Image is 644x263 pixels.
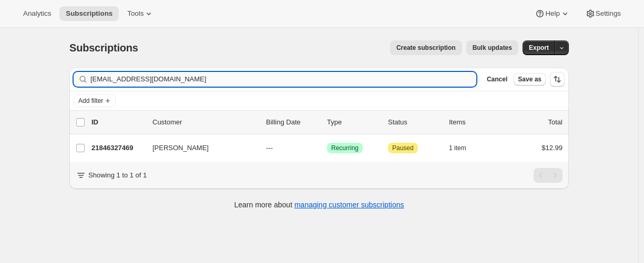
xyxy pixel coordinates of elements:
[449,117,502,128] div: Items
[514,73,546,86] button: Save as
[534,168,563,183] nav: Pagination
[91,143,144,153] p: 21846327469
[483,73,512,86] button: Cancel
[390,40,462,55] button: Create subscription
[487,75,507,83] span: Cancel
[78,97,103,105] span: Add filter
[91,117,144,128] p: ID
[121,6,160,21] button: Tools
[152,143,209,153] span: [PERSON_NAME]
[579,6,627,21] button: Settings
[88,170,147,181] p: Showing 1 to 1 of 1
[91,141,563,155] div: 21846327469[PERSON_NAME]---SuccessRecurringAttentionPaused1 item$12.99
[59,6,119,21] button: Subscriptions
[396,44,456,52] span: Create subscription
[266,144,273,152] span: ---
[523,40,555,55] button: Export
[541,144,563,152] span: $12.99
[392,144,414,152] span: Paused
[449,144,466,152] span: 1 item
[127,9,144,18] span: Tools
[74,94,116,107] button: Add filter
[529,44,549,52] span: Export
[550,72,565,87] button: Sort the results
[91,117,563,128] div: IDCustomerBilling DateTypeStatusItemsTotal
[23,9,51,18] span: Analytics
[518,75,541,83] span: Save as
[294,201,404,209] a: managing customer subscriptions
[266,117,319,128] p: Billing Date
[66,9,113,18] span: Subscriptions
[17,6,57,21] button: Analytics
[545,9,559,18] span: Help
[528,6,576,21] button: Help
[596,9,621,18] span: Settings
[331,144,359,152] span: Recurring
[473,44,512,52] span: Bulk updates
[548,117,563,128] p: Total
[90,72,476,87] input: Filter subscribers
[466,40,518,55] button: Bulk updates
[152,117,258,128] p: Customer
[146,140,251,156] button: [PERSON_NAME]
[449,141,478,155] button: 1 item
[327,117,380,128] div: Type
[234,199,404,210] p: Learn more about
[388,117,441,128] p: Status
[69,42,138,54] span: Subscriptions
